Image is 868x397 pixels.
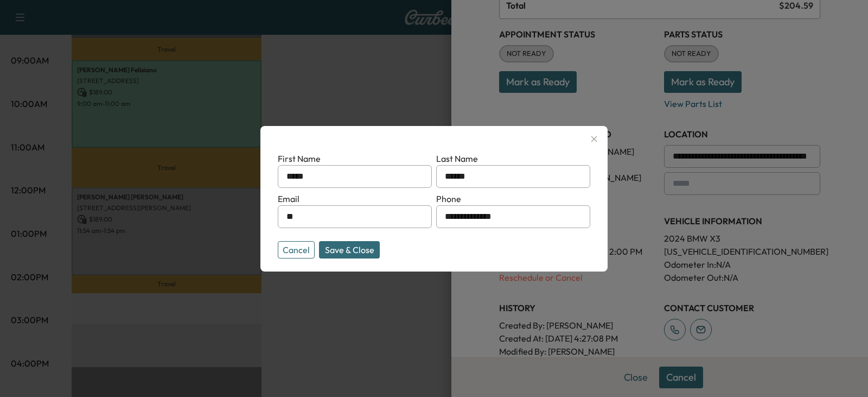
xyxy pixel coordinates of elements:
[278,241,315,259] button: Cancel
[319,241,380,259] button: Save & Close
[436,193,461,204] label: Phone
[436,153,478,164] label: Last Name
[278,153,321,164] label: First Name
[278,193,299,204] label: Email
